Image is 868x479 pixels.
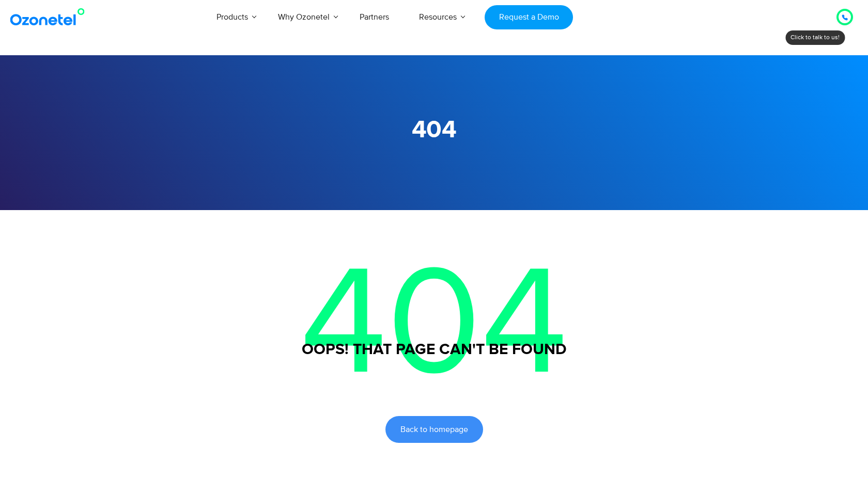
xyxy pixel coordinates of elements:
a: Back to homepage [385,416,483,443]
a: Request a Demo [485,5,573,29]
h1: 404 [111,116,757,145]
h3: Oops! That page can't be found [111,340,757,360]
p: 404 [111,210,757,442]
span: Back to homepage [400,425,468,434]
